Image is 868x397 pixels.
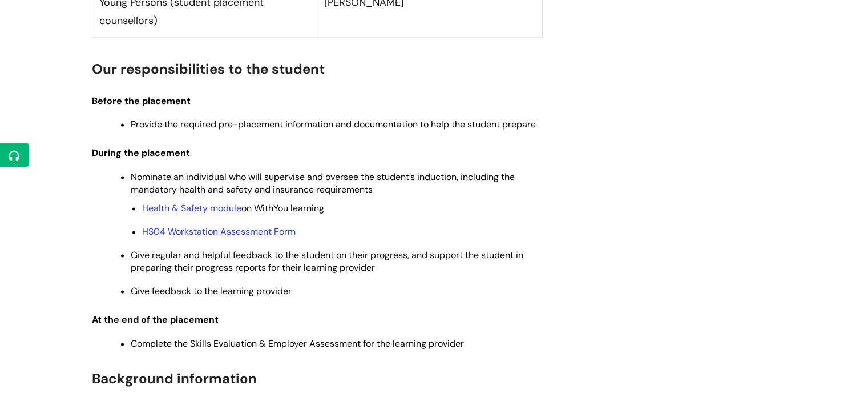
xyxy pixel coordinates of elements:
span: on WithYou learning [142,202,324,214]
span: At the end of the placement [92,314,219,326]
span: During the placement [92,147,190,159]
span: Nominate an individual who will supervise and oversee the student’s induction, including the mand... [131,171,515,195]
span: Give regular and helpful feedback to the student on their progress, and support the student in pr... [131,249,523,274]
span: Complete the Skills Evaluation & Employer Assessment for the learning provider [131,338,464,350]
span: Give feedback to the learning provider [131,285,292,297]
span: Background information [92,370,257,387]
span: Before the placement [92,95,191,107]
span: Provide the required pre-placement information and documentation to help the student prepare [131,118,536,130]
a: Health & Safety module [142,202,241,214]
span: Our responsibilities to the student [92,60,325,78]
a: HS04 Workstation Assessment Form [142,226,296,238]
